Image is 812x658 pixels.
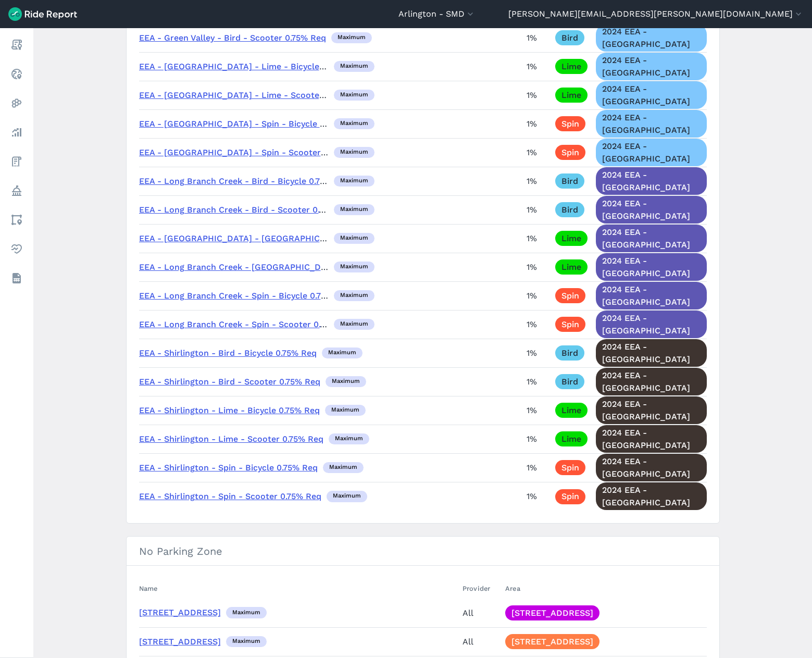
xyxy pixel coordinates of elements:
[226,607,267,618] div: maximum
[555,116,585,131] a: Spin
[555,202,584,217] a: Bird
[522,224,552,253] td: 1%
[596,396,707,424] a: 2024 EEA - [GEOGRAPHIC_DATA]
[139,176,350,186] a: EEA - Long Branch Creek - Bird - Bicycle 0.75% Req
[555,317,585,332] a: Spin
[139,61,363,71] a: EEA - [GEOGRAPHIC_DATA] - Lime - Bicycle 0.75% Req
[522,425,552,453] td: 1%
[555,288,585,303] a: Spin
[398,8,476,20] button: Arlington - SMD
[522,482,552,511] td: 1%
[555,374,584,389] a: Bird
[555,489,585,504] a: Spin
[139,348,317,358] a: EEA - Shirlington - Bird - Bicycle 0.75% Req
[139,147,365,157] a: EEA - [GEOGRAPHIC_DATA] - Spin - Scooter 0.75% Req
[522,367,552,396] td: 1%
[555,30,584,45] a: Bird
[522,109,552,138] td: 1%
[555,88,588,103] a: Lime
[555,59,588,74] a: Lime
[596,81,707,109] a: 2024 EEA - [GEOGRAPHIC_DATA]
[139,463,318,473] a: EEA - Shirlington - Spin - Bicycle 0.75% Req
[522,167,552,195] td: 1%
[7,240,26,258] a: Health
[139,637,221,647] a: [STREET_ADDRESS]
[522,81,552,109] td: 1%
[596,368,707,395] a: 2024 EEA - [GEOGRAPHIC_DATA]
[322,347,363,359] div: maximum
[463,634,497,649] div: All
[7,181,26,200] a: Policy
[7,269,26,288] a: Datasets
[323,462,364,474] div: maximum
[596,225,707,252] a: 2024 EEA - [GEOGRAPHIC_DATA]
[331,32,372,44] div: maximum
[458,578,501,599] th: Provider
[596,110,707,138] a: 2024 EEA - [GEOGRAPHIC_DATA]
[596,24,707,52] a: 2024 EEA - [GEOGRAPHIC_DATA]
[596,454,707,481] a: 2024 EEA - [GEOGRAPHIC_DATA]
[522,453,552,482] td: 1%
[139,405,320,415] a: EEA - Shirlington - Lime - Bicycle 0.75% Req
[522,396,552,425] td: 1%
[139,119,361,129] a: EEA - [GEOGRAPHIC_DATA] - Spin - Bicycle 0.75% Req
[522,253,552,281] td: 1%
[555,145,585,160] a: Spin
[327,491,367,502] div: maximum
[596,482,707,510] a: 2024 EEA - [GEOGRAPHIC_DATA]
[139,90,367,100] a: EEA - [GEOGRAPHIC_DATA] - Lime - Scooter 0.75% Req
[596,311,707,338] a: 2024 EEA - [GEOGRAPHIC_DATA]
[505,605,599,620] a: [STREET_ADDRESS]
[139,291,351,301] a: EEA - Long Branch Creek - Spin - Bicycle 0.75% Req
[596,53,707,80] a: 2024 EEA - [GEOGRAPHIC_DATA]
[334,176,374,187] div: maximum
[334,147,374,158] div: maximum
[7,94,26,113] a: Heatmaps
[596,139,707,166] a: 2024 EEA - [GEOGRAPHIC_DATA]
[596,282,707,309] a: 2024 EEA - [GEOGRAPHIC_DATA]
[463,605,497,620] div: All
[334,90,374,101] div: maximum
[334,290,374,302] div: maximum
[522,23,552,52] td: 1%
[7,123,26,142] a: Analyze
[334,262,374,273] div: maximum
[7,210,26,229] a: Areas
[522,281,552,310] td: 1%
[501,578,707,599] th: Area
[7,65,26,83] a: Realtime
[139,33,326,43] a: EEA - Green Valley - Bird - Scooter 0.75% Req
[596,167,707,195] a: 2024 EEA - [GEOGRAPHIC_DATA]
[596,339,707,367] a: 2024 EEA - [GEOGRAPHIC_DATA]
[555,173,584,189] a: Bird
[334,319,374,330] div: maximum
[127,537,719,566] h3: No Parking Zone
[522,310,552,339] td: 1%
[139,491,321,501] a: EEA - Shirlington - Spin - Scooter 0.75% Req
[334,233,374,244] div: maximum
[596,196,707,224] a: 2024 EEA - [GEOGRAPHIC_DATA]
[596,253,707,281] a: 2024 EEA - [GEOGRAPHIC_DATA]
[555,259,588,275] a: Lime
[334,118,374,130] div: maximum
[139,233,431,243] a: EEA - [GEOGRAPHIC_DATA] - [GEOGRAPHIC_DATA] - Bicycle 0.75% Req
[555,431,588,446] a: Lime
[522,339,552,367] td: 1%
[334,61,374,72] div: maximum
[325,405,366,416] div: maximum
[555,345,584,361] a: Bird
[555,460,585,475] a: Spin
[139,205,354,215] a: EEA - Long Branch Creek - Bird - Scooter 0.75% Req
[139,434,323,444] a: EEA - Shirlington - Lime - Scooter 0.75% Req
[326,376,366,388] div: maximum
[139,262,425,272] a: EEA - Long Branch Creek - [GEOGRAPHIC_DATA] - Scooter 0.75% Req
[8,7,77,21] img: Ride Report
[522,195,552,224] td: 1%
[139,319,355,329] a: EEA - Long Branch Creek - Spin - Scooter 0.75% Req
[522,52,552,81] td: 1%
[555,403,588,418] a: Lime
[7,152,26,171] a: Fees
[522,138,552,167] td: 1%
[555,231,588,246] a: Lime
[508,8,804,20] button: [PERSON_NAME][EMAIL_ADDRESS][PERSON_NAME][DOMAIN_NAME]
